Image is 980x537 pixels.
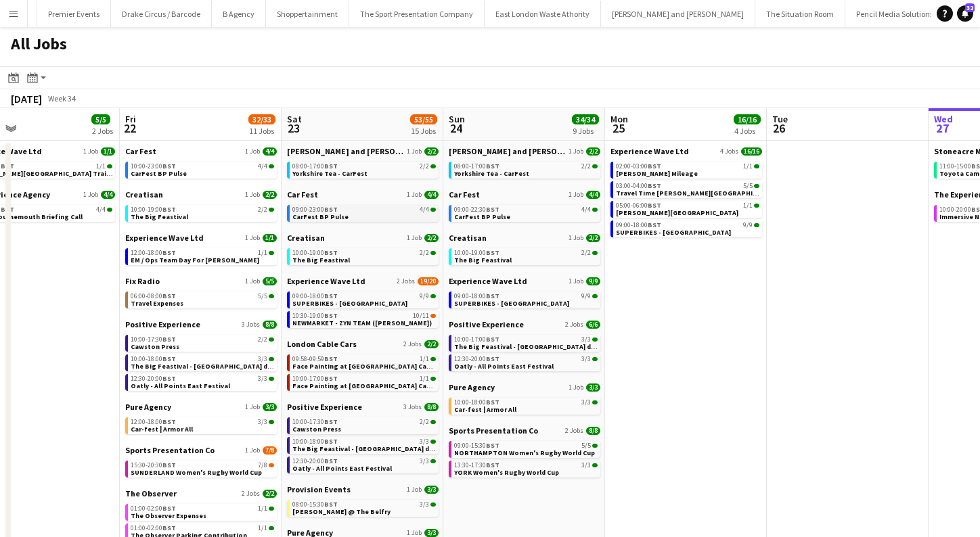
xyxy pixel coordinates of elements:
[403,340,422,348] span: 2 Jobs
[454,163,499,170] span: 08:00-17:00
[131,381,230,390] span: Oatly - All Points East Festival
[131,293,176,300] span: 06:00-08:00
[648,181,661,190] span: BST
[420,163,429,170] span: 2/2
[287,189,318,200] span: Car Fest
[454,441,598,457] a: 09:00-15:30BST5/5NORTHAMPTON Women's Rugby World Cup
[586,383,600,392] span: 3/3
[131,299,183,308] span: Travel Expenses
[258,375,267,382] span: 3/3
[486,248,499,257] span: BST
[449,146,600,156] a: [PERSON_NAME] and [PERSON_NAME]1 Job2/2
[258,356,267,363] span: 3/3
[454,205,598,220] a: 09:00-22:30BST4/4CarFest BP Pulse
[418,277,439,285] span: 19/20
[324,417,338,426] span: BST
[292,311,436,327] a: 10:30-19:00BST10/11NEWMARKET - ZYN TEAM ([PERSON_NAME])
[454,362,554,371] span: Oatly - All Points East Festival
[263,321,277,329] span: 8/8
[125,319,277,329] a: Positive Experience3 Jobs8/8
[162,374,176,383] span: BST
[292,438,338,445] span: 10:00-18:00
[292,354,436,370] a: 09:58-09:59BST1/1Face Painting at [GEOGRAPHIC_DATA] Cable Cars
[454,448,595,457] span: NORTHAMPTON Women's Rugby World Cup
[586,277,600,285] span: 9/9
[454,335,598,350] a: 10:00-17:00BST3/3The Big Feastival - [GEOGRAPHIC_DATA] drinks
[454,442,499,449] span: 09:00-15:30
[292,299,407,308] span: SUPERBIKES - Cadwall Park
[449,425,538,436] span: Sports Presentation Co
[125,276,277,319] div: Fix Radio1 Job5/506:00-08:00BST5/5Travel Expenses
[125,445,215,455] span: Sports Presentation Co
[616,222,661,229] span: 09:00-18:00
[616,228,731,237] span: SUPERBIKES - Cadwall Park
[485,1,601,27] button: East London Waste Athority
[486,291,499,300] span: BST
[420,206,429,213] span: 4/4
[424,147,439,156] span: 2/2
[245,234,260,242] span: 1 Job
[424,191,439,199] span: 4/4
[454,248,598,264] a: 10:00-19:00BST2/2The Big Feastival
[454,399,499,406] span: 10:00-18:00
[581,293,591,300] span: 9/9
[581,442,591,449] span: 5/5
[245,446,260,454] span: 1 Job
[569,191,583,199] span: 1 Job
[454,461,598,476] a: 13:30-17:30BST3/3YORK Women's Rugby World Cup
[324,457,338,465] span: BST
[292,417,436,433] a: 10:00-17:30BST2/2Cawston Press
[125,402,277,445] div: Pure Agency1 Job3/312:00-18:00BST3/3Car-fest | Armor All
[743,202,753,209] span: 1/1
[610,146,689,156] span: Experience Wave Ltd
[586,191,600,199] span: 4/4
[581,336,591,343] span: 3/3
[292,212,349,221] span: CarFest BP Pulse
[581,356,591,363] span: 3/3
[292,375,338,382] span: 10:00-17:00
[292,291,436,307] a: 09:00-18:00BST9/9SUPERBIKES - [GEOGRAPHIC_DATA]
[454,299,569,308] span: SUPERBIKES - Cadwall Park
[581,206,591,213] span: 4/4
[258,419,267,425] span: 3/3
[125,276,277,286] a: Fix Radio1 Job5/5
[258,163,267,170] span: 4/4
[292,293,338,300] span: 09:00-18:00
[83,191,98,199] span: 1 Job
[162,461,176,469] span: BST
[424,234,439,242] span: 2/2
[454,256,512,264] span: The Big Feastival
[287,276,365,286] span: Experience Wave Ltd
[131,356,176,363] span: 10:00-18:00
[292,256,350,264] span: The Big Feastival
[292,250,338,256] span: 10:00-19:00
[454,356,499,363] span: 12:30-20:00
[125,233,204,243] span: Experience Wave Ltd
[263,147,277,156] span: 4/4
[424,340,439,348] span: 2/2
[125,445,277,455] a: Sports Presentation Co1 Job7/8
[454,405,516,414] span: Car-fest | Armor All
[407,191,422,199] span: 1 Job
[131,335,274,350] a: 10:00-17:30BST2/2Cawston Press
[292,464,392,473] span: Oatly - All Points East Festival
[420,438,429,445] span: 3/3
[424,403,439,411] span: 8/8
[449,233,600,276] div: Creatisan1 Job2/210:00-19:00BST2/2The Big Feastival
[449,319,524,329] span: Positive Experience
[454,169,529,178] span: Yorkshire Tea - CarFest
[610,146,762,156] a: Experience Wave Ltd4 Jobs16/16
[131,374,274,390] a: 12:30-20:00BST3/3Oatly - All Points East Festival
[258,293,267,300] span: 5/5
[581,399,591,406] span: 3/3
[407,147,422,156] span: 1 Job
[125,189,163,200] span: Creatisan
[292,444,445,453] span: The Big Feastival - Belvoir Farm drinks
[454,354,598,370] a: 12:30-20:00BST3/3Oatly - All Points East Festival
[581,462,591,469] span: 3/3
[266,1,349,27] button: Shoppertainment
[648,220,661,229] span: BST
[449,146,600,189] div: [PERSON_NAME] and [PERSON_NAME]1 Job2/208:00-17:00BST2/2Yorkshire Tea - CarFest
[83,147,98,156] span: 1 Job
[569,147,583,156] span: 1 Job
